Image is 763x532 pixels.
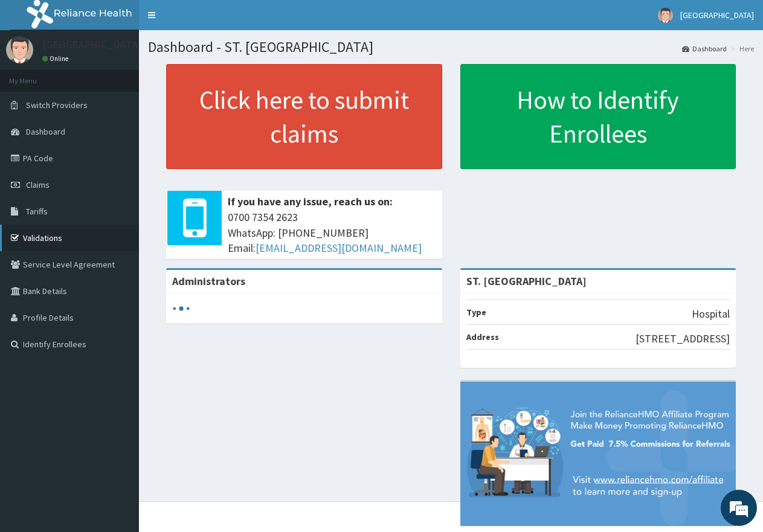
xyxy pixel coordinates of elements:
img: User Image [658,8,673,23]
p: Hospital [692,306,730,322]
p: [STREET_ADDRESS] [636,331,730,347]
a: Click here to submit claims [166,64,442,169]
img: User Image [6,36,33,63]
p: [GEOGRAPHIC_DATA] [42,39,142,50]
a: How to Identify Enrollees [460,64,736,169]
svg: audio-loading [172,300,190,318]
h1: Dashboard - ST. [GEOGRAPHIC_DATA] [148,39,754,55]
span: Dashboard [26,126,65,137]
a: Dashboard [682,43,727,54]
li: Here [728,43,754,54]
span: [GEOGRAPHIC_DATA] [680,10,754,21]
span: 0700 7354 2623 WhatsApp: [PHONE_NUMBER] Email: [228,210,436,256]
b: Address [466,332,499,342]
span: Switch Providers [26,100,88,111]
b: If you have any issue, reach us on: [228,194,393,208]
span: Tariffs [26,206,48,217]
b: Type [466,307,486,318]
span: Claims [26,179,50,190]
a: Online [42,54,71,63]
img: provider-team-banner.png [460,382,736,526]
strong: ST. [GEOGRAPHIC_DATA] [466,274,587,288]
a: [EMAIL_ADDRESS][DOMAIN_NAME] [256,241,422,255]
b: Administrators [172,274,245,288]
